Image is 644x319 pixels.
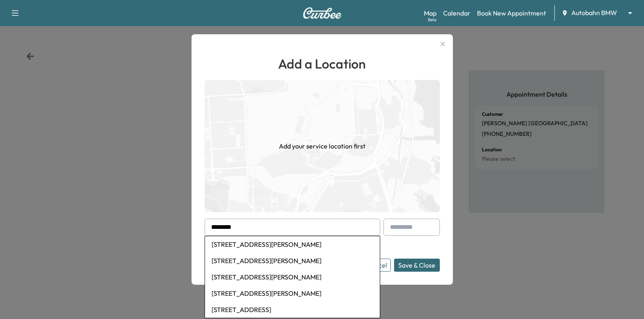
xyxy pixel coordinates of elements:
a: MapBeta [424,8,437,18]
li: [STREET_ADDRESS][PERSON_NAME] [205,269,380,285]
a: Book New Appointment [477,8,546,18]
span: Autobahn BMW [571,8,617,18]
h1: Add a Location [205,54,440,73]
li: [STREET_ADDRESS][PERSON_NAME] [205,253,380,269]
li: [STREET_ADDRESS][PERSON_NAME] [205,285,380,301]
a: Calendar [443,8,470,18]
img: empty-map-CL6vilOE.png [205,80,440,212]
img: Curbee Logo [303,7,342,19]
li: [STREET_ADDRESS][PERSON_NAME] [205,236,380,253]
li: [STREET_ADDRESS] [205,301,380,318]
div: Beta [428,17,437,23]
h1: Add your service location first [279,141,365,151]
button: Save & Close [394,259,440,272]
